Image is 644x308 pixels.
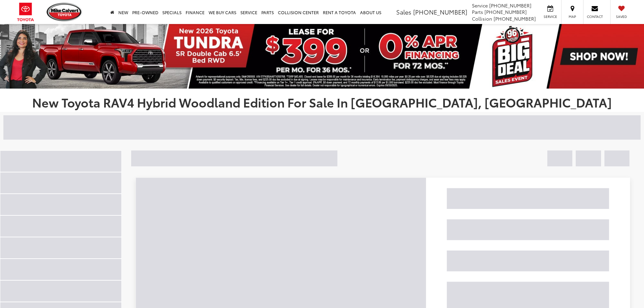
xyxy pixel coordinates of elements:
span: [PHONE_NUMBER] [494,15,536,22]
span: Collision [472,15,492,22]
span: Service [472,2,488,9]
span: [PHONE_NUMBER] [489,2,531,9]
span: [PHONE_NUMBER] [413,7,467,16]
span: Contact [587,14,603,19]
span: Saved [614,14,629,19]
img: Mike Calvert Toyota [47,3,82,21]
span: Map [565,14,580,19]
span: Parts [472,8,483,15]
span: Service [543,14,558,19]
span: [PHONE_NUMBER] [484,8,527,15]
span: Sales [396,7,411,16]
